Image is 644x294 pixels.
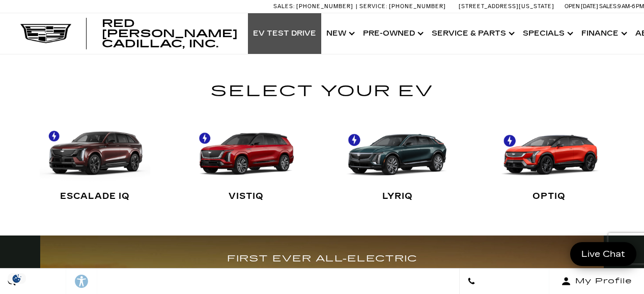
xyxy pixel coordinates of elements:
span: Search [16,274,58,288]
h2: SELECT YOUR EV [40,79,605,104]
span: Contact Us [475,274,541,288]
a: ESCALADE IQ ESCALADE IQ [40,112,151,211]
img: Cadillac Dark Logo with Cadillac White Text [20,24,71,43]
a: Service: [PHONE_NUMBER] [356,4,449,9]
span: Sales: [273,3,295,10]
a: EV Test Drive [248,13,321,54]
span: Red [PERSON_NAME] Cadillac, Inc. [102,17,238,50]
span: My Profile [571,274,632,288]
span: Live Chat [576,248,630,260]
a: Live Chat [570,242,636,266]
a: New [321,13,358,54]
a: Contact Us [459,269,549,294]
a: Sales: [PHONE_NUMBER] [273,4,356,9]
h5: FIRST EVER ALL-ELECTRIC [176,252,469,266]
a: Finance [576,13,630,54]
a: Specials [518,13,576,54]
span: Open [DATE] [565,3,598,10]
a: VISTIQ VISTIQ [191,112,302,211]
span: Sales: [599,3,618,10]
button: Open user profile menu [549,269,644,294]
section: Click to Open Cookie Consent Modal [5,273,29,284]
a: LYRIQ LYRIQ [343,112,454,211]
a: OPTIQ OPTIQ [494,112,605,211]
img: Opt-Out Icon [5,273,29,284]
a: Red [PERSON_NAME] Cadillac, Inc. [102,18,238,49]
span: 9 AM-6 PM [618,3,644,10]
a: Service & Parts [427,13,518,54]
span: [PHONE_NUMBER] [389,3,446,10]
a: Pre-Owned [358,13,427,54]
span: Service: [359,3,387,10]
span: [PHONE_NUMBER] [296,3,353,10]
a: [STREET_ADDRESS][US_STATE] [459,3,554,10]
